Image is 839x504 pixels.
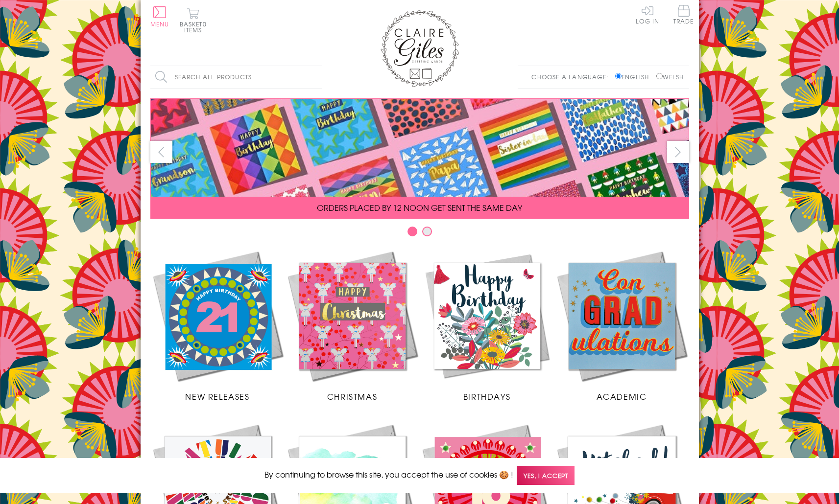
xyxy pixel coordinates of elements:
[185,390,249,402] span: New Releases
[554,249,689,402] a: Academic
[656,73,663,79] input: Welsh
[150,141,172,163] button: prev
[381,10,459,87] img: Claire Giles Greetings Cards
[317,202,522,213] span: ORDERS PLACED BY 12 NOON GET SENT THE SAME DAY
[312,66,322,88] input: Search
[180,8,207,33] button: Basket0 items
[615,72,654,81] label: English
[327,390,377,402] span: Christmas
[673,5,694,24] span: Trade
[422,227,432,236] button: Carousel Page 2
[420,249,554,402] a: Birthdays
[150,20,169,28] span: Menu
[597,390,647,402] span: Academic
[673,5,694,26] a: Trade
[615,73,622,79] input: English
[150,66,322,88] input: Search all products
[285,249,420,402] a: Christmas
[531,72,613,81] p: Choose a language:
[463,390,510,402] span: Birthdays
[150,226,689,241] div: Carousel Pagination
[408,227,417,236] button: Carousel Page 1 (Current Slide)
[150,249,285,402] a: New Releases
[636,5,659,24] a: Log In
[517,466,575,485] span: Yes, I accept
[150,6,169,27] button: Menu
[656,72,684,81] label: Welsh
[184,20,207,34] span: 0 items
[667,141,689,163] button: next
